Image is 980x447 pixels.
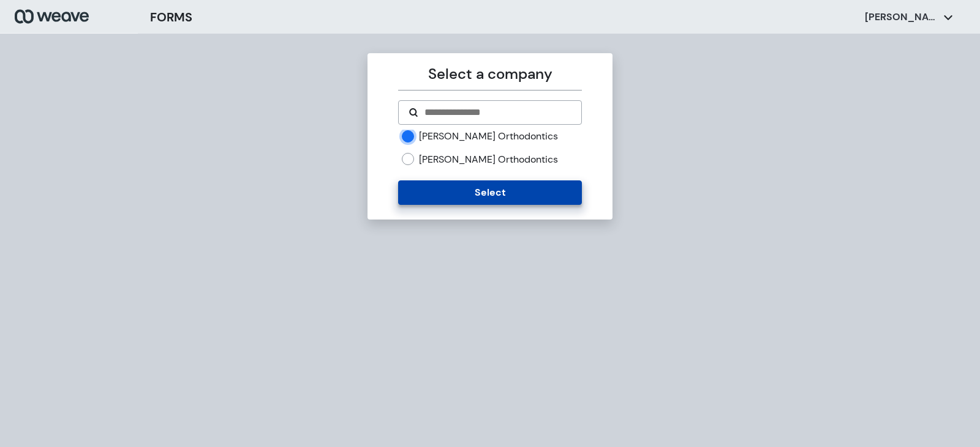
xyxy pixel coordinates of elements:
label: [PERSON_NAME] Orthodontics [419,153,558,166]
label: [PERSON_NAME] Orthodontics [419,130,558,143]
h3: FORMS [150,8,192,26]
p: [PERSON_NAME] [865,10,938,24]
p: Select a company [398,63,581,85]
input: Search [423,105,571,120]
button: Select [398,180,581,205]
